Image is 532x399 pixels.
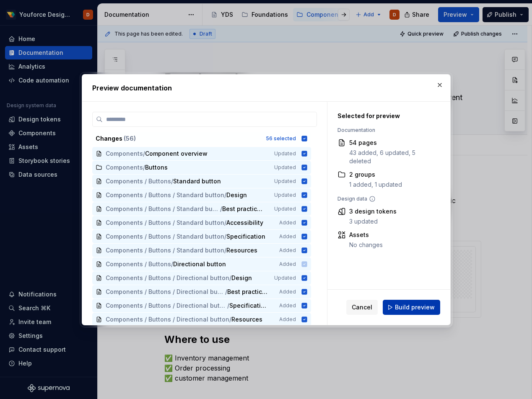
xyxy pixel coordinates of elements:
div: Changes [96,134,261,143]
span: / [224,246,226,255]
span: Components / Buttons / Standard button [106,191,224,199]
span: Components / Buttons / Standard button [106,232,224,241]
span: / [224,191,226,199]
span: Added [279,288,296,295]
div: 54 pages [349,139,436,147]
button: Build preview [383,300,440,315]
div: Documentation [337,127,436,134]
span: / [171,177,173,185]
span: Components [106,163,143,172]
span: Components / Buttons / Standard button [106,205,220,213]
span: Updated [274,206,296,212]
span: Buttons [145,163,168,172]
span: Added [279,233,296,240]
span: / [224,219,226,227]
div: 56 selected [266,135,296,142]
span: Components / Buttons / Standard button [106,219,224,227]
span: Added [279,247,296,254]
button: Cancel [346,300,378,315]
div: Selected for preview [337,112,436,120]
span: / [229,274,231,282]
span: Components / Buttons [106,177,171,185]
span: Components / Buttons / Directional button [106,274,229,282]
span: Added [279,219,296,226]
div: Assets [349,231,383,239]
span: Updated [274,178,296,185]
span: Components [106,149,143,158]
span: Components / Buttons / Standard button [106,246,224,255]
span: Cancel [352,303,372,311]
span: / [225,288,227,296]
span: Updated [274,164,296,171]
div: 3 design tokens [349,207,397,216]
span: Best practices [222,205,262,213]
span: Components / Buttons / Directional button [106,288,225,296]
span: / [220,205,222,213]
span: Added [279,316,296,323]
div: No changes [349,241,383,249]
span: Updated [274,192,296,198]
span: Accessibility [226,219,263,227]
span: Standard button [173,177,221,185]
div: 43 added, 6 updated, 5 deleted [349,149,436,165]
h2: Preview documentation [92,83,440,93]
span: Specification [226,232,265,241]
div: 1 added, 1 updated [349,180,402,189]
span: / [143,163,145,172]
span: Resources [226,246,257,255]
div: Design data [337,196,436,202]
span: / [229,315,231,324]
span: Components / Buttons / Directional button [106,301,227,310]
span: Design [231,274,252,282]
span: Components / Buttons / Directional button [106,315,229,324]
span: Specification [229,301,267,310]
span: ( 56 ) [124,135,136,142]
span: Added [279,302,296,309]
span: / [224,232,226,241]
span: Component overview [145,149,208,158]
span: Updated [274,150,296,157]
span: / [143,149,145,158]
span: Best practices [227,288,267,296]
span: Updated [274,275,296,281]
span: Resources [231,315,262,324]
span: Build preview [395,303,435,311]
div: 3 updated [349,217,397,226]
span: Design [226,191,247,199]
div: 2 groups [349,170,402,179]
span: / [227,301,229,310]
